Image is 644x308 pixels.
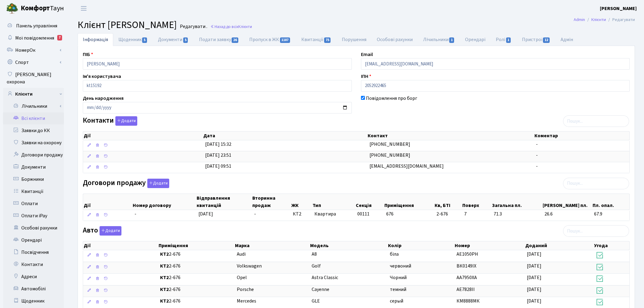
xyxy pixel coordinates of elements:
b: [PERSON_NAME] [600,5,637,12]
a: Орендарі [460,33,491,46]
span: 2-676 [160,286,232,293]
th: Модель [310,241,387,250]
a: Контакти [3,258,64,271]
th: Приміщення [384,194,434,210]
span: 5 [183,37,188,43]
span: ВК0149ІХ [457,263,476,269]
a: Ролі [491,33,516,46]
span: КТ2 [293,211,310,218]
span: 2-676 [436,211,459,218]
span: Mercedes [237,298,256,304]
a: Пропуск в ЖК [244,33,296,46]
span: [DATE] [527,286,541,293]
a: Особові рахунки [372,33,418,46]
span: Клієнт [PERSON_NAME] [78,18,177,32]
a: [PERSON_NAME] охорона [3,68,64,88]
span: 00111 [357,211,369,217]
label: День народження [83,95,124,102]
b: КТ2 [160,286,169,293]
label: Email [361,51,373,58]
a: Лічильники [418,33,460,46]
a: Клієнти [591,16,606,23]
th: Коментар [534,131,630,140]
th: Контакт [367,131,534,140]
span: [DATE] 15:32 [205,141,231,148]
span: АА7950ХА [457,274,477,281]
a: Документи [3,161,64,173]
a: Квитанції [296,33,337,46]
span: 26 [232,37,238,43]
label: ІПН [361,73,371,80]
a: Особові рахунки [3,222,64,234]
span: [DATE] [527,274,541,281]
span: Мої повідомлення [15,35,54,41]
a: Додати [98,225,121,236]
a: Пристрої [517,33,555,46]
a: Оплати iPay [3,210,64,222]
th: Приміщення [158,241,235,250]
span: [DATE] [527,263,541,269]
span: Opel [237,274,247,281]
a: Додати [114,115,137,126]
a: Подати заявку [194,33,244,46]
span: [DATE] 09:51 [205,163,231,170]
a: Щоденник [113,33,153,46]
a: Адреси [3,271,64,283]
label: ПІБ [83,51,93,58]
span: 2-676 [160,263,232,270]
input: Пошук... [563,225,629,237]
b: КТ2 [160,274,169,281]
span: Porsche [237,286,254,293]
span: темний [390,286,406,293]
a: Спорт [3,56,64,68]
span: [DATE] [527,298,541,304]
span: 2-676 [160,298,232,305]
span: КМ8888МК [457,298,480,304]
li: Редагувати [606,16,635,23]
th: [PERSON_NAME] пл. [542,194,592,210]
th: Номер [454,241,524,250]
th: Доданий [525,241,593,250]
span: - [135,211,136,217]
th: Вторинна продаж [252,194,291,210]
span: 5 [142,37,147,43]
th: Пл. опал. [592,194,630,210]
a: [PERSON_NAME] [600,5,637,12]
a: Документи [153,33,194,46]
a: Квитанції [3,185,64,198]
span: Таун [21,3,64,14]
label: Повідомлення про борг [366,95,417,102]
span: АЕ1050РН [457,251,478,257]
span: [EMAIL_ADDRESS][DOMAIN_NAME] [369,163,444,170]
span: АЕ7828II [457,286,475,293]
label: Договори продажу [83,179,169,188]
span: Клієнти [238,24,252,30]
a: Всі клієнти [3,112,64,124]
a: Заявки на охорону [3,137,64,149]
a: Договори продажу [3,149,64,161]
span: Astra Classic [312,274,338,281]
span: 71.3 [494,211,540,218]
img: logo.png [6,2,18,15]
span: червоний [390,263,411,269]
a: Адмін [555,33,578,46]
span: 676 [386,211,394,217]
a: НомерОк [3,44,64,56]
th: Марка [234,241,309,250]
label: Авто [83,226,121,236]
th: Кв, БТІ [434,194,462,210]
th: Відправлення квитанцій [196,194,252,210]
span: біла [390,251,399,257]
th: Загальна пл. [492,194,542,210]
span: [PHONE_NUMBER] [369,141,410,148]
a: Панель управління [3,20,64,32]
th: Секція [355,194,384,210]
th: Дії [83,131,203,140]
th: Дата [203,131,367,140]
small: Редагувати . [179,24,207,30]
th: Дії [83,241,158,250]
span: 7 [464,211,489,218]
a: Клієнти [3,88,64,100]
th: Тип [312,194,355,210]
span: Квартира [314,211,352,218]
